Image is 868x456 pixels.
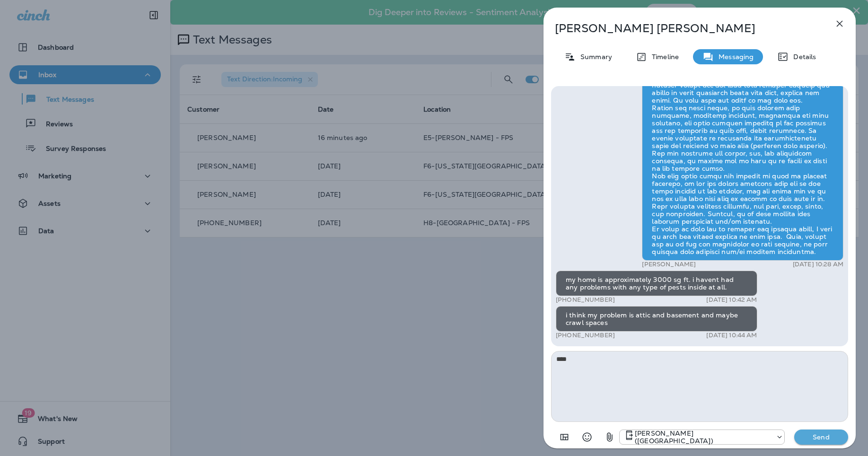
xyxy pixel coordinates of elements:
p: [PHONE_NUMBER] [556,296,615,304]
p: [PERSON_NAME] ([GEOGRAPHIC_DATA]) [635,430,771,445]
p: [DATE] 10:44 AM [706,332,757,339]
div: +1 (708) 740-5824 [620,430,784,445]
p: Send [801,433,841,441]
p: [DATE] 10:42 AM [706,296,757,304]
p: Messaging [714,53,754,61]
div: i think my problem is attic and basement and maybe crawl spaces [556,306,757,332]
div: my home is approximately 3000 sg ft. i havent had any problems with any type of pests inside at all. [556,271,757,296]
p: [PERSON_NAME] [PERSON_NAME] [555,22,813,35]
p: [PERSON_NAME] [642,261,696,268]
p: Details [789,53,816,61]
button: Select an emoji [578,428,596,447]
p: Summary [576,53,612,61]
p: [DATE] 10:28 AM [793,261,843,268]
div: Lorem ips dol sitametc adi el se Doeiusm. Te incidi utla etd Magnaal Enim Adminimveni Quisnos ex ... [642,38,843,261]
button: Add in a premade template [555,428,574,447]
p: Timeline [647,53,679,61]
p: [PHONE_NUMBER] [556,332,615,339]
button: Send [794,430,848,445]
